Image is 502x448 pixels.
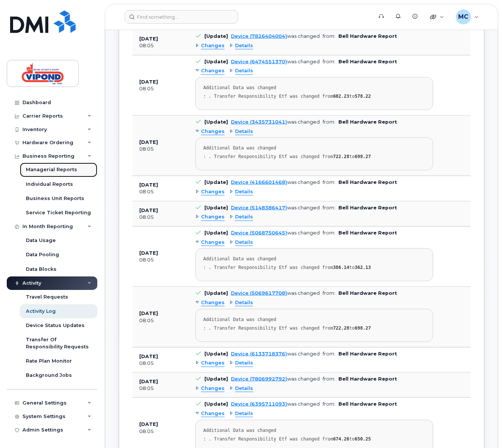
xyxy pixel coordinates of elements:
[139,42,182,49] div: 08:05
[204,290,228,296] b: [Update]
[231,351,287,357] a: Device (6133718376)
[338,205,397,211] b: Bell Hardware Report
[333,436,349,442] strong: 674.26
[231,179,320,185] div: was changed
[323,59,335,64] span: from:
[139,257,182,263] div: 08:05
[201,42,225,49] span: Changes
[231,230,320,236] div: was changed
[333,265,349,270] strong: 386.14
[139,36,158,42] b: [DATE]
[355,265,371,270] strong: 362.13
[231,376,320,382] div: was changed
[139,182,158,188] b: [DATE]
[139,146,182,152] div: 08:05
[203,317,425,323] div: Additional Data was changed
[201,188,225,196] span: Changes
[203,94,425,99] div: : . Transfer Responsibility Etf was changed from to
[139,188,182,195] div: 08:05
[323,179,335,185] span: from:
[231,33,320,39] div: was changed
[139,354,158,359] b: [DATE]
[201,360,225,367] span: Changes
[355,94,371,99] strong: 578.22
[355,326,371,331] strong: 698.27
[139,208,158,213] b: [DATE]
[333,326,349,331] strong: 722.28
[203,428,425,433] div: Additional Data was changed
[235,128,253,135] span: Details
[231,401,287,407] a: Device (6395711093)
[201,299,225,306] span: Changes
[204,376,228,382] b: [Update]
[204,351,228,357] b: [Update]
[323,351,335,357] span: from:
[355,436,371,442] strong: 650.25
[204,401,228,407] b: [Update]
[231,205,287,211] a: Device (5148386417)
[203,436,425,442] div: : . Transfer Responsibility Etf was changed from to
[235,214,253,221] span: Details
[203,265,425,270] div: : . Transfer Responsibility Etf was changed from to
[338,119,397,125] b: Bell Hardware Report
[231,59,320,64] div: was changed
[235,188,253,196] span: Details
[235,360,253,367] span: Details
[323,401,335,407] span: from:
[139,385,182,392] div: 08:05
[333,154,349,159] strong: 722.28
[231,351,320,357] div: was changed
[231,401,320,407] div: was changed
[235,410,253,417] span: Details
[231,33,287,39] a: Device (7826404004)
[338,59,397,64] b: Bell Hardware Report
[231,119,287,125] a: Device (3435731041)
[201,128,225,135] span: Changes
[139,250,158,256] b: [DATE]
[458,12,468,21] span: MC
[204,33,228,39] b: [Update]
[338,351,397,357] b: Bell Hardware Report
[139,79,158,85] b: [DATE]
[139,317,182,324] div: 08:05
[201,385,225,392] span: Changes
[203,145,425,151] div: Additional Data was changed
[139,139,158,145] b: [DATE]
[139,379,158,384] b: [DATE]
[204,205,228,211] b: [Update]
[338,230,397,236] b: Bell Hardware Report
[323,230,335,236] span: from:
[203,85,425,91] div: Additional Data was changed
[235,42,253,49] span: Details
[323,205,335,211] span: from:
[203,154,425,160] div: : . Transfer Responsibility Etf was changed from to
[139,421,158,427] b: [DATE]
[139,311,158,316] b: [DATE]
[235,239,253,246] span: Details
[231,230,287,236] a: Device (5068750645)
[139,214,182,221] div: 08:05
[323,376,335,382] span: from:
[323,33,335,39] span: from:
[338,376,397,382] b: Bell Hardware Report
[204,179,228,185] b: [Update]
[139,428,182,435] div: 08:05
[231,290,320,296] div: was changed
[235,299,253,306] span: Details
[231,205,320,211] div: was changed
[201,410,225,417] span: Changes
[231,179,287,185] a: Device (4166601468)
[201,67,225,75] span: Changes
[425,9,449,24] div: Quicklinks
[451,9,484,24] div: Mark Chapeskie
[204,59,228,64] b: [Update]
[333,94,349,99] strong: 602.23
[235,385,253,392] span: Details
[323,119,335,125] span: from:
[204,119,228,125] b: [Update]
[203,256,425,262] div: Additional Data was changed
[139,85,182,92] div: 08:05
[323,290,335,296] span: from:
[231,290,287,296] a: Device (5069617708)
[338,401,397,407] b: Bell Hardware Report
